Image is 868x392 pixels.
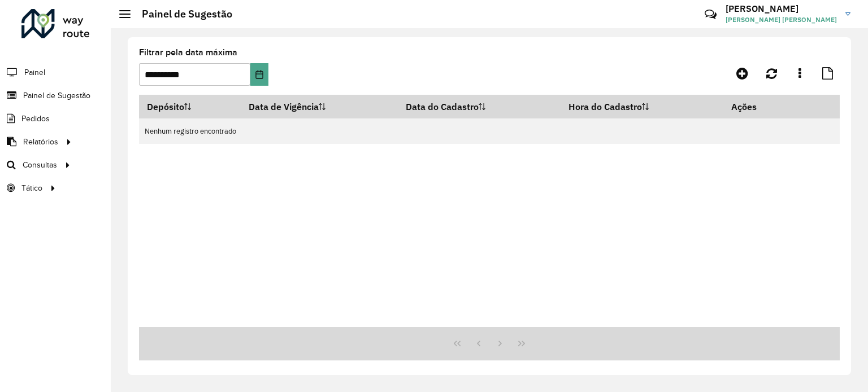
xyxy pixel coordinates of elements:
label: Filtrar pela data máxima [139,46,237,59]
th: Depósito [139,95,241,118]
th: Data de Vigência [241,95,398,118]
h2: Painel de Sugestão [131,8,232,20]
span: Pedidos [21,113,50,125]
a: Contato Rápido [698,2,723,27]
span: Painel [24,67,45,78]
span: Painel de Sugestão [23,90,90,102]
th: Hora do Cadastro [561,95,724,118]
th: Ações [724,95,792,118]
th: Data do Cadastro [398,95,561,118]
span: Relatórios [23,136,58,148]
button: Choose Date [250,63,268,86]
span: Consultas [23,159,57,171]
span: Tático [21,182,42,194]
td: Nenhum registro encontrado [139,118,840,144]
span: [PERSON_NAME] [PERSON_NAME] [726,15,837,25]
h3: [PERSON_NAME] [726,3,837,14]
